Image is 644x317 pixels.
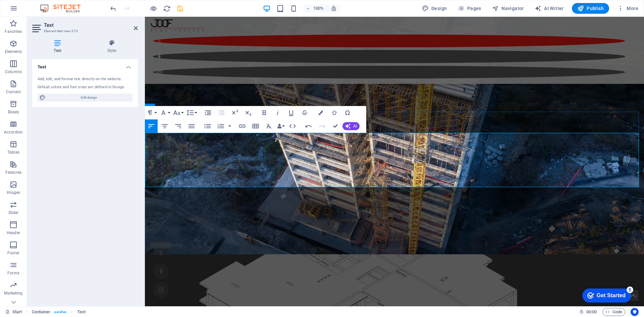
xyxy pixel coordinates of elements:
[492,5,524,12] span: Navigator
[329,119,342,133] button: Confirm (Ctrl+⏎)
[586,308,597,316] span: 00 00
[39,4,89,12] img: Editor Logo
[202,106,214,119] button: Increase Indent
[48,94,130,102] span: Edit design
[7,150,19,155] p: Tables
[419,3,450,14] div: Design (Ctrl+Alt+Y)
[579,308,597,316] h6: Session time
[53,308,67,316] span: . parallax
[214,119,227,133] button: Ordered List
[44,28,124,34] h3: Element #ed-new-370
[215,106,228,119] button: Decrease Indent
[163,4,171,12] button: reload
[5,69,22,74] p: Columns
[44,22,138,28] h2: Text
[331,5,337,11] i: On resize automatically adjust zoom level to fit chosen device.
[302,119,315,133] button: Undo (Ctrl+Z)
[258,106,271,119] button: Bold (Ctrl+B)
[617,5,638,12] span: More
[5,170,21,175] p: Features
[489,3,527,14] button: Navigator
[7,230,20,235] p: Header
[328,106,340,119] button: Icons
[38,94,132,102] button: Edit design
[314,106,327,119] button: Colors
[50,1,56,8] div: 5
[342,122,360,130] button: AI
[242,106,255,119] button: Subscript
[145,119,158,133] button: Align Left
[249,119,262,133] button: Insert Table
[228,106,241,119] button: Superscript
[5,49,22,54] p: Elements
[5,29,22,34] p: Favorites
[572,3,609,14] button: Publish
[176,5,184,12] i: Save (Ctrl+S)
[86,40,138,54] h4: Style
[303,4,327,12] button: 100%
[313,4,324,12] h6: 100%
[532,3,567,14] button: AI Writer
[353,124,357,128] span: AI
[32,308,86,316] nav: breadcrumb
[614,3,641,14] button: More
[77,308,86,316] span: Click to select. Double-click to edit
[316,119,328,133] button: Redo (Ctrl+Shift+Z)
[7,270,19,276] p: Forms
[145,106,158,119] button: Paragraph Format
[286,119,299,133] button: HTML
[605,308,622,316] span: Code
[20,7,49,13] div: Get Started
[591,309,592,314] span: :
[158,106,171,119] button: Font Family
[419,3,450,14] button: Design
[7,190,20,195] p: Images
[32,59,138,71] h4: Text
[109,5,117,12] i: Undo: Move elements (Ctrl+Z)
[38,85,132,90] div: Default colors and font sizes are defined in Design.
[201,119,214,133] button: Unordered List
[341,106,354,119] button: Special Characters
[32,40,86,54] h4: Text
[631,308,639,316] button: Usercentrics
[158,119,171,133] button: Align Center
[602,308,625,316] button: Code
[163,5,171,12] i: Reload page
[176,4,184,12] button: save
[535,5,564,12] span: AI Writer
[4,290,22,296] p: Marketing
[32,308,51,316] span: Click to select. Double-click to edit
[5,3,54,17] div: Get Started 5 items remaining, 0% complete
[285,106,298,119] button: Underline (Ctrl+U)
[227,119,232,133] button: Ordered List
[271,106,284,119] button: Italic (Ctrl+I)
[8,210,19,215] p: Slider
[263,119,275,133] button: Clear Formatting
[577,5,604,12] span: Publish
[5,308,22,316] a: Click to cancel selection. Double-click to open Pages
[185,119,198,133] button: Align Justify
[7,250,19,256] p: Footer
[38,76,132,82] div: Add, edit, and format text directly on the website.
[4,129,23,135] p: Accordion
[298,106,311,119] button: Strikethrough
[172,119,184,133] button: Align Right
[8,109,19,115] p: Boxes
[185,106,198,119] button: Line Height
[109,4,117,12] button: undo
[149,4,157,12] button: Click here to leave preview mode and continue editing
[458,5,481,12] span: Pages
[6,89,21,95] p: Content
[172,106,184,119] button: Font Size
[422,5,447,12] span: Design
[276,119,285,133] button: Data Bindings
[455,3,484,14] button: Pages
[236,119,249,133] button: Insert Link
